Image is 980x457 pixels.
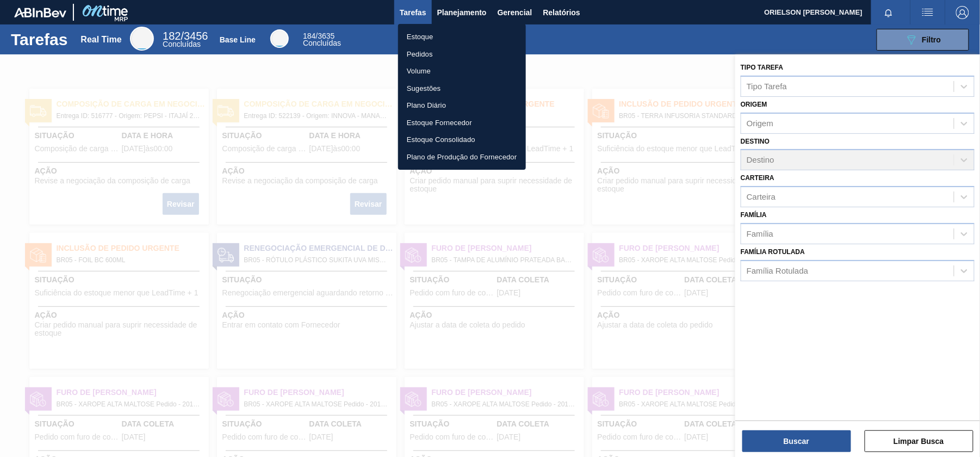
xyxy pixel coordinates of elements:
a: Estoque Fornecedor [398,114,526,132]
a: Estoque [398,28,526,46]
a: Plano de Produção do Fornecedor [398,149,526,166]
a: Volume [398,63,526,80]
a: Sugestões [398,80,526,97]
a: Estoque Consolidado [398,131,526,149]
a: Plano Diário [398,97,526,114]
a: Pedidos [398,46,526,63]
